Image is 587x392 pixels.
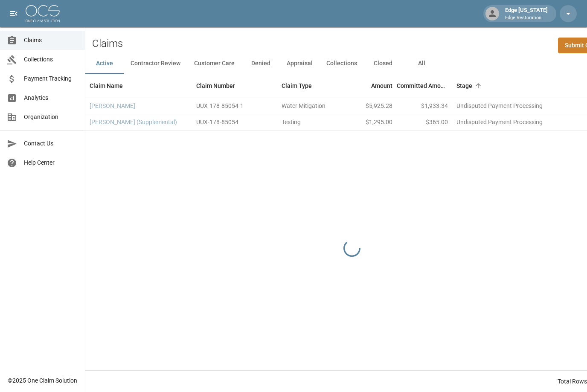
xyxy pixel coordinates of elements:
div: Stage [456,74,472,98]
button: Closed [364,53,402,74]
span: Contact Us [24,139,78,148]
span: Organization [24,113,78,122]
span: Analytics [24,93,78,102]
button: Collections [320,53,364,74]
div: Committed Amount [397,74,452,98]
span: Claims [24,36,78,45]
div: Committed Amount [397,74,448,98]
div: Claim Name [90,74,123,98]
p: Edge Restoration [505,15,548,22]
span: Help Center [24,158,78,167]
div: Claim Type [282,74,312,98]
span: Payment Tracking [24,74,78,83]
button: Active [85,53,124,74]
div: Claim Number [196,74,235,98]
div: Amount [341,74,397,98]
div: © 2025 One Claim Solution [8,376,77,385]
button: Contractor Review [124,53,187,74]
button: Sort [472,80,484,92]
h2: Claims [92,38,123,50]
div: Stage [452,74,580,98]
span: Collections [24,55,78,64]
button: Appraisal [280,53,320,74]
button: Denied [241,53,280,74]
div: Amount [371,74,392,98]
button: open drawer [5,5,22,22]
div: Claim Type [277,74,341,98]
img: ocs-logo-white-transparent.png [26,5,60,22]
button: All [402,53,441,74]
div: Claim Name [85,74,192,98]
div: Edge [US_STATE] [502,6,551,21]
button: Customer Care [187,53,241,74]
div: Claim Number [192,74,277,98]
